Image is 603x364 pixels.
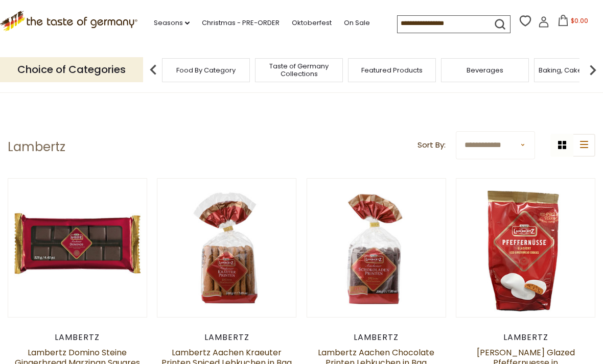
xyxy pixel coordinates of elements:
[202,17,280,29] a: Christmas - PRE-ORDER
[154,17,190,29] a: Seasons
[176,66,236,74] a: Food By Category
[292,17,332,29] a: Oktoberfest
[157,332,296,343] div: Lambertz
[143,60,164,80] img: previous arrow
[307,332,446,343] div: Lambertz
[157,179,296,317] img: Lambertz Aachen "Kraeuter Printen" Spiced Lebkuchen in Bag
[467,66,503,74] a: Beverages
[344,17,370,29] a: On Sale
[361,66,423,74] a: Featured Products
[418,139,446,152] label: Sort By:
[583,60,603,80] img: next arrow
[571,16,588,25] span: $0.00
[258,62,340,78] a: Taste of Germany Collections
[307,179,446,317] img: Lambertz Aachen "Chocolate Printen "Lebkuchen in Bag
[456,332,595,343] div: Lambertz
[8,139,65,155] h1: Lambertz
[8,179,147,317] img: Lambertz Domino Steine Gingerbread Marzipan Squares 4.4 oz
[551,15,595,30] button: $0.00
[456,179,595,317] img: Lambertz Glazed Pfeffernuesse in Bag, 7 oz.
[8,332,147,343] div: Lambertz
